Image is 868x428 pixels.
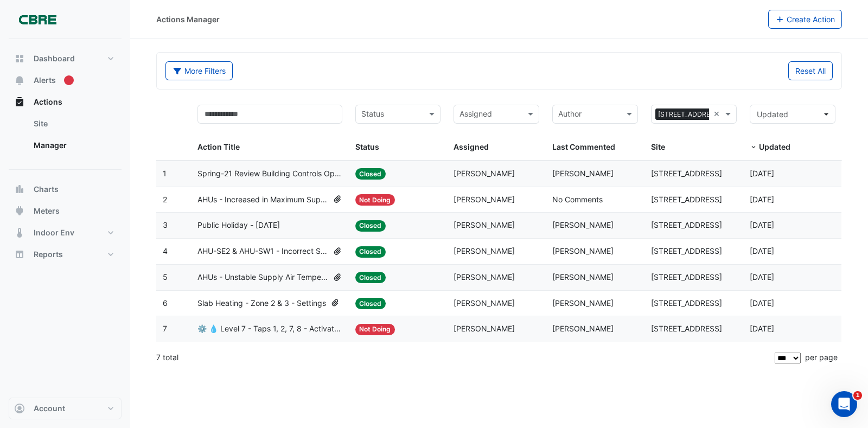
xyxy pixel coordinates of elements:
button: Indoor Env [9,222,122,244]
button: Account [9,398,122,419]
span: [STREET_ADDRESS] [651,246,722,255]
button: Meters [9,200,122,222]
span: [PERSON_NAME] [552,246,614,255]
span: [STREET_ADDRESS] [651,220,722,229]
span: Dashboard [34,53,75,64]
span: ⚙️ 💧 Level 7 - Taps 1, 2, 7, 8 - Activations [197,323,342,335]
button: Dashboard [9,48,122,69]
span: Indoor Env [34,227,74,238]
img: Company Logo [13,9,62,30]
button: Actions [9,91,122,113]
span: [STREET_ADDRESS] [651,169,722,178]
span: [PERSON_NAME] [552,169,614,178]
span: [PERSON_NAME] [454,169,515,178]
span: Spring-21 Review Building Controls Operation [197,168,342,180]
app-icon: Indoor Env [14,227,25,238]
span: Action Title [197,142,240,151]
span: Charts [34,184,59,195]
span: 2 [163,195,167,204]
span: Last Commented [552,142,615,151]
span: Assigned [454,142,489,151]
iframe: Intercom live chat [831,391,857,417]
div: 7 total [156,344,773,371]
button: More Filters [165,61,233,80]
span: [PERSON_NAME] [552,324,614,333]
span: [STREET_ADDRESS] [651,272,722,282]
span: Status [355,142,379,151]
span: 2021-10-05T10:44:56.419 [750,220,774,229]
span: [PERSON_NAME] [552,272,614,282]
span: 1 [853,391,862,400]
span: [PERSON_NAME] [454,272,515,282]
app-icon: Actions [14,97,25,107]
button: Charts [9,178,122,200]
button: Updated [750,105,835,124]
app-icon: Charts [14,184,25,195]
span: Site [651,142,665,151]
a: Manager [25,135,122,156]
span: [STREET_ADDRESS] [655,108,724,120]
span: [PERSON_NAME] [454,298,515,308]
span: 4 [163,246,168,255]
span: Alerts [34,75,56,86]
span: 2021-09-22T11:37:09.919 [750,246,774,255]
span: 2021-09-22T11:36:30.046 [750,272,774,282]
span: [PERSON_NAME] [552,298,614,308]
span: No Comments [552,195,603,204]
span: Closed [355,272,386,283]
span: 2021-10-27T13:39:45.309 [750,169,774,178]
button: Alerts [9,69,122,91]
span: Updated [757,110,788,119]
span: AHUs - Unstable Supply Air Temperature [197,271,328,284]
span: 2021-08-13T10:16:20.491 [750,324,774,333]
span: 6 [163,298,168,308]
app-icon: Meters [14,206,25,216]
span: Closed [355,220,386,232]
a: Site [25,113,122,135]
span: 2021-08-25T11:47:33.179 [750,298,774,308]
app-icon: Dashboard [14,53,25,64]
span: Closed [355,168,386,180]
span: Closed [355,246,386,258]
span: Meters [34,206,60,216]
span: Updated [759,142,790,151]
span: Closed [355,298,386,309]
span: [PERSON_NAME] [454,195,515,204]
span: 2021-10-06T08:13:45.792 [750,195,774,204]
span: Reports [34,249,63,260]
app-icon: Alerts [14,75,25,86]
span: AHU-SE2 & AHU-SW1 - Incorrect Supply Air Temperature Reset [197,245,328,258]
span: [PERSON_NAME] [454,246,515,255]
span: Actions [34,97,62,107]
span: [STREET_ADDRESS] [651,195,722,204]
span: AHUs - Increased in Maximum Supply Air Temperature Setpoint [197,194,328,206]
span: 7 [163,324,167,333]
span: [STREET_ADDRESS] [651,324,722,333]
span: [PERSON_NAME] [454,220,515,229]
span: [PERSON_NAME] [454,324,515,333]
div: Actions Manager [156,14,220,25]
span: 1 [163,169,167,178]
button: Reset All [788,61,833,80]
span: Not Doing [355,194,395,206]
span: Public Holiday - [DATE] [197,219,280,232]
span: [STREET_ADDRESS] [651,298,722,308]
span: Account [34,403,65,414]
span: 3 [163,220,168,229]
span: per page [805,353,838,362]
span: [PERSON_NAME] [552,220,614,229]
button: Create Action [768,10,843,29]
span: 5 [163,272,168,282]
div: Tooltip anchor [64,75,74,85]
div: Actions [9,113,122,161]
span: Not Doing [355,324,395,335]
span: Slab Heating - Zone 2 & 3 - Settings [197,297,326,310]
span: Clear [713,108,723,120]
app-icon: Reports [14,249,25,260]
button: Reports [9,244,122,265]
